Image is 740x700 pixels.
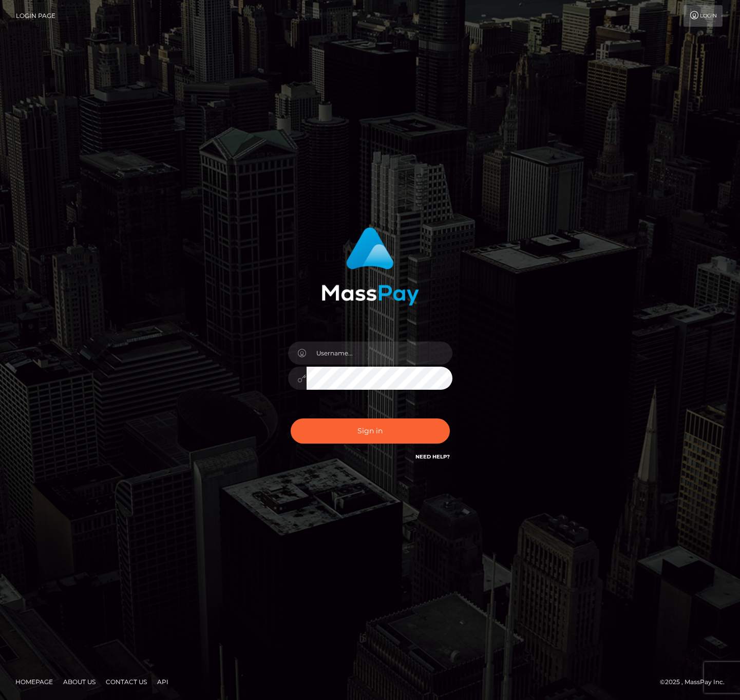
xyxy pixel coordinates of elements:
[102,674,151,690] a: Contact Us
[59,674,100,690] a: About Us
[11,674,57,690] a: Homepage
[153,674,173,690] a: API
[321,227,419,306] img: MassPay Login
[16,5,55,27] a: Login Page
[307,342,452,365] input: Username...
[291,418,450,444] button: Sign in
[415,453,450,460] a: Need Help?
[660,676,732,688] div: © 2025 , MassPay Inc.
[684,5,723,27] a: Login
